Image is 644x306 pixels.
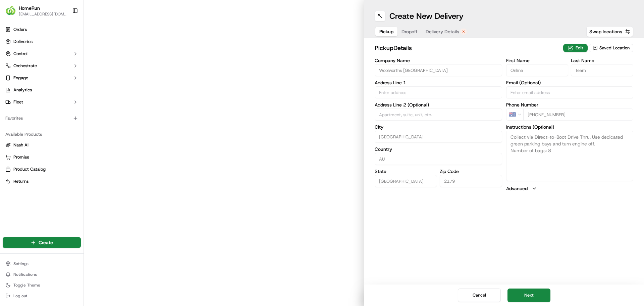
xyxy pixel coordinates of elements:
[3,85,81,95] a: Analytics
[506,64,569,76] input: Enter first name
[3,140,81,150] button: Nash AI
[5,142,78,148] a: Nash AI
[13,282,40,288] span: Toggle Theme
[13,261,29,266] span: Settings
[506,125,634,129] label: Instructions (Optional)
[375,131,502,143] input: Enter city
[13,99,23,105] span: Fleet
[3,97,81,107] button: Fleet
[13,293,27,299] span: Log out
[375,64,502,76] input: Enter company name
[458,289,501,302] button: Cancel
[13,166,46,172] span: Product Catalog
[440,175,502,187] input: Enter zip code
[586,26,633,37] button: Swap locations
[506,131,634,181] textarea: Collect via Direct-to-Boot Drive Thru. Use dedicated green parking bays and turn engine off. Numb...
[13,154,29,160] span: Promise
[3,176,81,187] button: Returns
[3,259,81,268] button: Settings
[375,43,559,53] h2: pickup Details
[13,51,28,57] span: Control
[3,60,81,71] button: Orchestrate
[375,169,437,174] label: State
[39,239,53,246] span: Create
[506,58,569,63] label: First Name
[13,178,29,184] span: Returns
[19,5,40,11] button: HomeRun
[426,28,459,35] span: Delivery Details
[13,39,33,45] span: Deliveries
[506,86,634,98] input: Enter email address
[3,36,81,47] a: Deliveries
[375,80,502,85] label: Address Line 1
[375,58,502,63] label: Company Name
[3,24,81,35] a: Orders
[13,87,32,93] span: Analytics
[506,80,634,85] label: Email (Optional)
[375,153,502,165] input: Enter country
[3,270,81,279] button: Notifications
[3,164,81,175] button: Product Catalog
[589,43,633,53] button: Saved Location
[5,178,78,184] a: Returns
[5,5,16,16] img: HomeRun
[3,291,81,301] button: Log out
[599,45,630,51] span: Saved Location
[375,86,502,98] input: Enter address
[3,280,81,290] button: Toggle Theme
[3,73,81,83] button: Engage
[589,28,622,35] span: Swap locations
[3,152,81,163] button: Promise
[379,28,393,35] span: Pickup
[375,125,502,129] label: City
[375,147,502,151] label: Country
[13,27,27,33] span: Orders
[3,3,69,19] button: HomeRunHomeRun[EMAIL_ADDRESS][DOMAIN_NAME]
[13,75,28,81] span: Engage
[440,169,502,174] label: Zip Code
[507,289,550,302] button: Next
[19,11,67,17] button: [EMAIL_ADDRESS][DOMAIN_NAME]
[5,166,78,172] a: Product Catalog
[13,142,29,148] span: Nash AI
[13,63,37,69] span: Orchestrate
[5,154,78,160] a: Promise
[3,237,81,248] button: Create
[375,108,502,121] input: Apartment, suite, unit, etc.
[506,102,634,107] label: Phone Number
[13,272,37,277] span: Notifications
[506,185,634,192] button: Advanced
[506,185,528,192] label: Advanced
[389,11,464,21] h1: Create New Delivery
[563,44,588,52] button: Edit
[3,48,81,59] button: Control
[523,108,634,121] input: Enter phone number
[401,28,418,35] span: Dropoff
[571,58,633,63] label: Last Name
[375,175,437,187] input: Enter state
[375,102,502,107] label: Address Line 2 (Optional)
[571,64,633,76] input: Enter last name
[3,113,81,124] div: Favorites
[3,129,81,140] div: Available Products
